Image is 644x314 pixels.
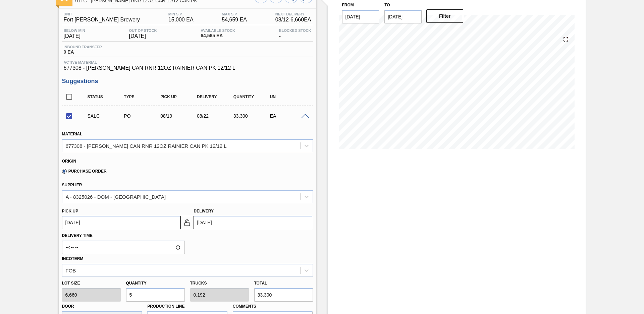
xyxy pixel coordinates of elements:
[62,132,83,136] label: Material
[222,12,247,16] span: MAX S.P.
[279,28,311,33] span: Blocked Stock
[342,3,354,7] label: From
[62,304,74,309] label: Door
[194,209,214,213] label: Delivery
[168,17,194,23] span: 15,000 EA
[62,78,313,85] h3: Suggestions
[159,95,199,99] div: Pick up
[64,45,102,49] span: Inbound Transfer
[66,143,227,148] div: 677308 - [PERSON_NAME] CAN RNR 12OZ RAINIER CAN PK 12/12 L
[195,95,236,99] div: Delivery
[190,281,207,286] label: Trucks
[86,113,126,119] div: Suggestion Awaiting Load Composition
[268,95,309,99] div: UN
[62,169,107,174] label: Purchase Order
[62,209,78,213] label: Pick up
[222,17,247,23] span: 54,659 EA
[183,218,191,227] img: locked
[147,304,184,309] label: Production Line
[122,95,163,99] div: Type
[201,33,235,38] span: 64,565 EA
[233,302,313,311] label: Comments
[254,281,267,286] label: Total
[64,12,140,16] span: Unit
[129,33,157,39] span: [DATE]
[64,50,102,55] span: 0 EA
[64,65,311,71] span: 677308 - [PERSON_NAME] CAN RNR 12OZ RAINIER CAN PK 12/12 L
[64,60,311,64] span: Active Material
[64,17,140,23] span: Fort [PERSON_NAME] Brewery
[426,9,464,23] button: Filter
[66,267,76,273] div: FOB
[62,183,82,187] label: Supplier
[384,3,390,7] label: to
[66,194,166,199] div: A - 8325026 - DOM - [GEOGRAPHIC_DATA]
[126,281,147,286] label: Quantity
[64,33,85,39] span: [DATE]
[268,113,309,119] div: EA
[168,12,194,16] span: MIN S.P.
[159,113,199,119] div: 08/19/2025
[64,28,85,33] span: Below Min
[384,10,422,23] input: mm/dd/yyyy
[342,10,379,23] input: mm/dd/yyyy
[275,17,311,23] span: 08/12 - 6,660 EA
[86,95,126,99] div: Status
[62,216,180,229] input: mm/dd/yyyy
[232,113,272,119] div: 33,300
[122,113,163,119] div: Purchase order
[62,159,76,164] label: Origin
[62,278,121,288] label: Lot size
[129,28,157,33] span: Out Of Stock
[194,216,312,229] input: mm/dd/yyyy
[62,231,185,241] label: Delivery Time
[62,256,84,261] label: Incoterm
[201,28,235,33] span: Available Stock
[277,28,313,39] div: -
[195,113,236,119] div: 08/22/2025
[275,12,311,16] span: Next Delivery
[180,216,194,229] button: locked
[232,95,272,99] div: Quantity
